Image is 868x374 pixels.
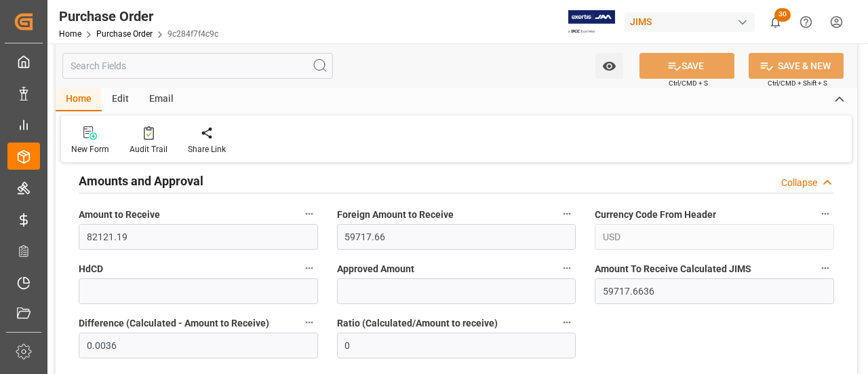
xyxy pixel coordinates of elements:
[749,53,844,79] button: SAVE & NEW
[139,88,184,111] div: Email
[639,53,734,79] button: SAVE
[337,316,498,331] span: Ratio (Calculated/Amount to receive)
[669,78,708,88] span: Ctrl/CMD + S
[781,176,817,190] div: Collapse
[102,88,139,111] div: Edit
[816,205,834,223] button: Currency Code From Header
[625,12,755,32] div: JIMS
[79,172,203,190] h2: Amounts and Approval
[568,10,615,34] img: Exertis%20JAM%20-%20Email%20Logo.jpg_1722504956.jpg
[791,7,821,37] button: Help Center
[558,314,576,331] button: Ratio (Calculated/Amount to receive)
[79,262,103,276] span: HdCD
[337,208,454,222] span: Foreign Amount to Receive
[300,205,318,223] button: Amount to Receive
[59,29,81,39] a: Home
[774,8,791,22] span: 30
[595,208,716,222] span: Currency Code From Header
[79,316,269,331] span: Difference (Calculated - Amount to Receive)
[816,259,834,277] button: Amount To Receive Calculated JIMS
[59,6,218,26] div: Purchase Order
[62,53,333,79] input: Search Fields
[558,205,576,223] button: Foreign Amount to Receive
[130,143,167,155] div: Audit Trail
[56,88,102,111] div: Home
[768,78,827,88] span: Ctrl/CMD + Shift + S
[71,143,109,155] div: New Form
[300,314,318,331] button: Difference (Calculated - Amount to Receive)
[337,262,414,276] span: Approved Amount
[625,9,760,35] button: JIMS
[595,53,623,79] button: open menu
[300,259,318,277] button: HdCD
[96,29,153,39] a: Purchase Order
[760,7,791,37] button: show 30 new notifications
[188,143,226,155] div: Share Link
[79,208,160,222] span: Amount to Receive
[558,259,576,277] button: Approved Amount
[595,262,751,276] span: Amount To Receive Calculated JIMS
